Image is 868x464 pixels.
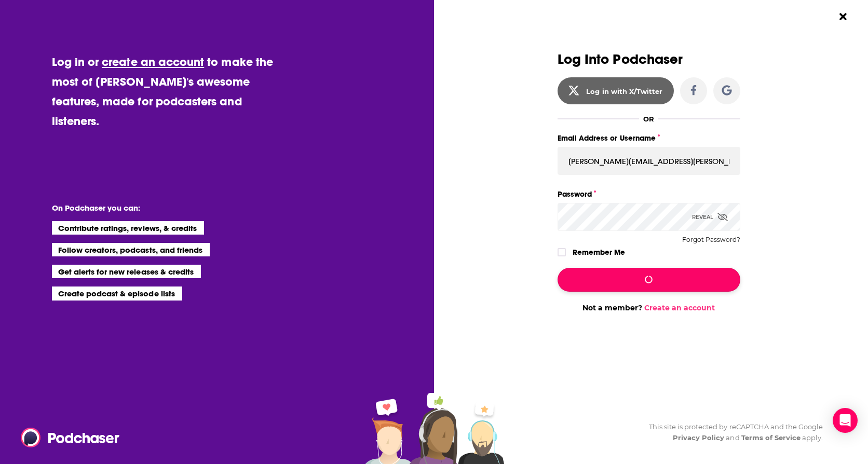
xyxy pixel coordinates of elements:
[692,203,728,231] div: Reveal
[102,54,204,69] a: create an account
[641,421,823,443] div: This site is protected by reCAPTCHA and the Google and apply.
[833,7,853,26] button: Close Button
[558,187,740,201] label: Password
[644,303,715,312] a: Create an account
[673,433,725,442] a: Privacy Policy
[21,428,120,447] img: Podchaser - Follow, Share and Rate Podcasts
[586,87,662,95] div: Log in with X/Twitter
[52,286,182,300] li: Create podcast & episode lists
[741,433,801,442] a: Terms of Service
[558,131,740,145] label: Email Address or Username
[52,203,260,213] li: On Podchaser you can:
[682,236,740,243] button: Forgot Password?
[558,52,740,67] h3: Log Into Podchaser
[573,245,625,259] label: Remember Me
[558,303,740,312] div: Not a member?
[558,77,674,104] button: Log in with X/Twitter
[643,115,654,123] div: OR
[833,408,858,433] div: Open Intercom Messenger
[52,221,205,235] li: Contribute ratings, reviews, & credits
[21,428,112,447] a: Podchaser - Follow, Share and Rate Podcasts
[558,147,740,175] input: Email Address or Username
[52,265,201,278] li: Get alerts for new releases & credits
[52,243,210,256] li: Follow creators, podcasts, and friends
